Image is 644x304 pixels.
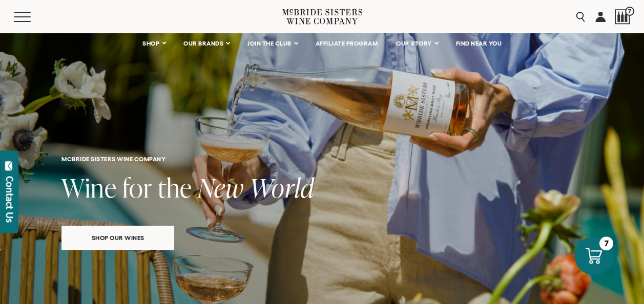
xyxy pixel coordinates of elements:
a: SHOP [136,33,172,54]
span: OUR BRANDS [183,40,223,47]
span: SHOP [142,40,160,47]
span: AFFILIATE PROGRAM [316,40,378,47]
span: OUR STORY [396,40,432,47]
a: OUR BRANDS [177,33,236,54]
span: the [158,170,192,205]
span: JOIN THE CLUB [247,40,292,47]
span: for [122,170,152,205]
h6: McBride Sisters Wine Company [61,156,553,162]
a: JOIN THE CLUB [241,33,304,54]
span: FIND NEAR YOU [456,40,502,47]
a: OUR STORY [389,33,444,54]
div: 7 [599,236,613,250]
div: Contact Us [5,176,15,223]
span: New [198,170,244,205]
span: Shop our wines [74,228,162,248]
span: 7 [625,7,634,16]
button: Mobile Menu Trigger [14,12,51,22]
a: AFFILIATE PROGRAM [309,33,385,54]
span: Wine [61,170,117,205]
a: Shop our wines [61,226,174,250]
a: FIND NEAR YOU [449,33,509,54]
span: World [250,170,315,205]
